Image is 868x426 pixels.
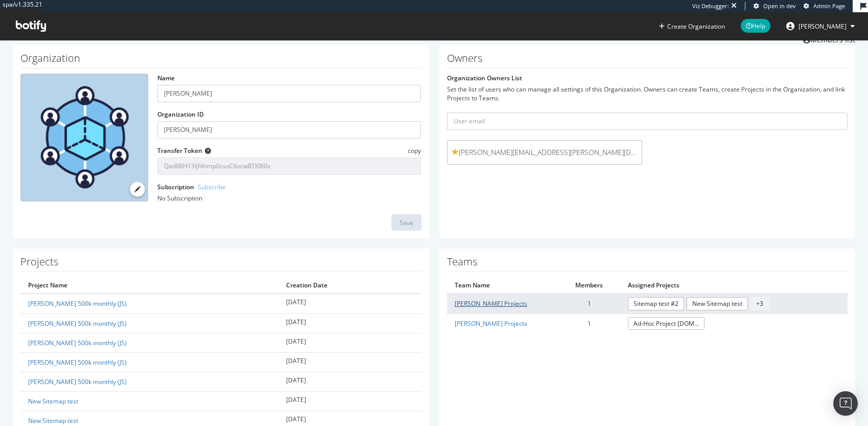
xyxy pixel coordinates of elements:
[28,397,78,406] a: New Sitemap test
[157,121,421,139] input: Organization ID
[391,214,421,231] button: Save
[278,372,421,391] td: [DATE]
[28,339,127,347] a: [PERSON_NAME] 500k monthly (JS)
[447,74,522,82] label: Organization Owners List
[28,377,127,386] a: [PERSON_NAME] 500k monthly (JS)
[754,2,796,10] a: Open in dev
[687,297,748,310] a: New Sitemap test
[799,22,847,31] span: cassidy
[447,53,848,69] h1: Owners
[194,183,226,191] a: - Subscribe
[278,277,421,294] th: Creation Date
[804,2,845,10] a: Admin Page
[447,85,848,102] div: Set the list of users who can manage all settings of this Organization. Owners can create Teams, ...
[157,85,421,102] input: name
[558,313,620,333] td: 1
[628,297,684,310] a: Sitemap test #2
[628,317,705,330] a: Ad-Hoc Project [DOMAIN_NAME] [PERSON_NAME] [DATE]
[400,218,413,227] div: Save
[278,352,421,372] td: [DATE]
[278,392,421,411] td: [DATE]
[833,391,858,416] div: Open Intercom Messenger
[28,299,127,308] a: [PERSON_NAME] 500k monthly (JS)
[157,183,226,191] label: Subscription
[278,333,421,352] td: [DATE]
[447,113,848,130] input: User email
[455,299,527,308] a: [PERSON_NAME] Projects
[278,294,421,313] td: [DATE]
[447,277,558,294] th: Team Name
[778,18,863,34] button: [PERSON_NAME]
[20,53,421,69] h1: Organization
[20,277,278,294] th: Project Name
[620,277,848,294] th: Assigned Projects
[813,2,845,10] span: Admin Page
[558,294,620,313] td: 1
[455,319,527,328] a: [PERSON_NAME] Projects
[750,297,769,310] span: + 3
[659,21,725,31] button: Create Organization
[278,313,421,333] td: [DATE]
[157,146,202,155] label: Transfer Token
[20,256,421,272] h1: Projects
[157,110,204,119] label: Organization ID
[741,19,770,33] span: Help
[447,256,848,272] h1: Teams
[763,2,796,10] span: Open in dev
[157,74,175,82] label: Name
[28,358,127,367] a: [PERSON_NAME] 500k monthly (JS)
[452,147,638,158] span: [PERSON_NAME][EMAIL_ADDRESS][PERSON_NAME][DOMAIN_NAME]
[157,194,421,203] div: No Subscription
[558,277,620,294] th: Members
[28,416,78,425] a: New Sitemap test
[408,146,421,155] span: copy
[692,2,729,10] div: Viz Debugger:
[28,319,127,328] a: [PERSON_NAME] 500k monthly (JS)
